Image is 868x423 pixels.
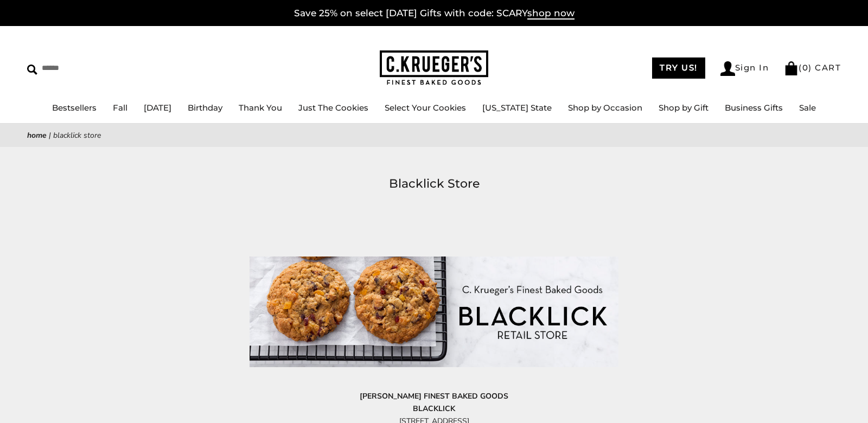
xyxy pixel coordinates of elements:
strong: [PERSON_NAME] FINEST BAKED GOODS [360,391,508,401]
img: Search [27,65,37,75]
img: Account [720,61,735,76]
a: Bestsellers [52,102,97,113]
img: C.KRUEGER'S [380,50,488,86]
a: Fall [113,102,127,113]
a: Home [27,130,47,140]
span: shop now [527,8,575,20]
a: TRY US! [652,57,705,79]
a: [DATE] [144,102,171,113]
a: Select Your Cookies [385,102,466,113]
a: Sale [799,102,816,113]
img: Bag [784,61,799,75]
a: Just The Cookies [298,102,368,113]
a: Birthday [188,102,222,113]
a: Business Gifts [725,102,783,113]
span: | [49,130,51,140]
a: Thank You [239,102,282,113]
a: (0) CART [784,62,841,73]
a: Sign In [720,61,769,76]
nav: breadcrumbs [27,129,841,142]
a: Shop by Occasion [568,102,642,113]
input: Search [27,60,156,76]
span: Blacklick Store [53,130,101,140]
a: [US_STATE] State [482,102,552,113]
h1: Blacklick Store [43,174,825,194]
strong: BLACKLICK [413,403,455,414]
a: Save 25% on select [DATE] Gifts with code: SCARYshop now [294,8,575,20]
a: Shop by Gift [659,102,709,113]
span: 0 [802,62,809,73]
